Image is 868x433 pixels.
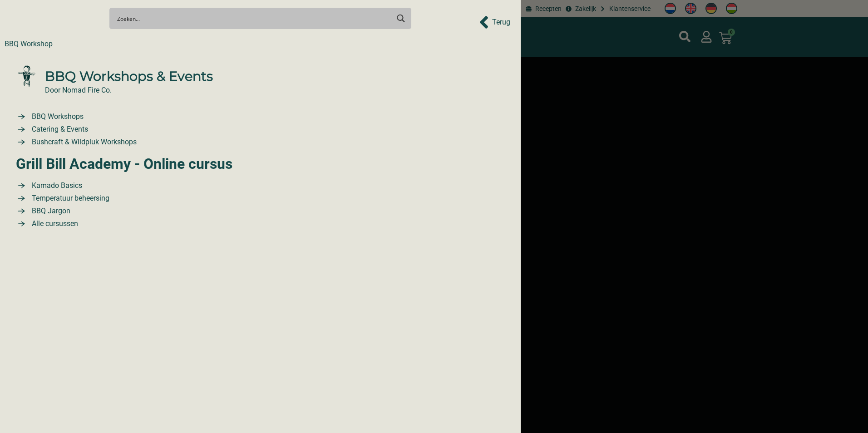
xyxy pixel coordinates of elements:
[119,10,390,26] form: Search form
[16,137,505,148] a: Bushcraft workshop
[16,206,505,216] a: gratis cursus bbq jargon
[16,111,505,122] a: BBQ workshop
[30,218,78,229] span: Alle cursussen
[5,39,53,49] div: BBQ Workshop
[16,157,505,171] h2: Grill Bill Academy - Online cursus
[30,124,88,135] span: Catering & Events
[30,137,137,148] span: Bushcraft & Wildpluk Workshops
[393,10,409,26] button: Search magnifier button
[43,66,213,86] span: BBQ Workshops & Events
[30,193,109,204] span: Temperatuur beheersing
[16,180,505,191] a: gratis cursus kamado basics
[45,85,534,96] p: Door Nomad Fire Co.
[16,124,505,135] a: BBQ catering & Events
[30,206,70,216] span: BBQ Jargon
[16,218,505,229] a: gratis cursus bbq
[16,65,505,87] a: BBQ Workshops & Events
[16,193,505,204] a: gratis cursus kamado temeperatuurbeheersing
[30,180,82,191] span: Kamado Basics
[117,10,389,27] input: Search input
[30,111,84,122] span: BBQ Workshops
